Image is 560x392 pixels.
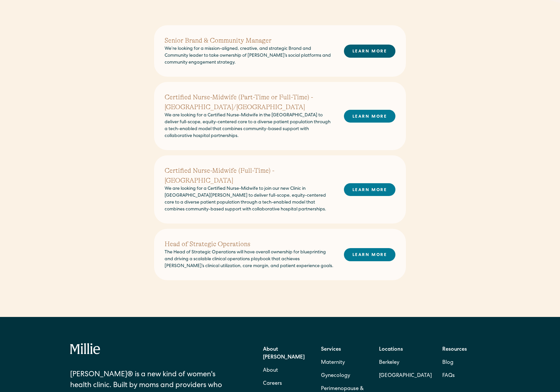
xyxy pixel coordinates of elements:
[263,364,278,377] a: About
[344,248,395,261] a: LEARN MORE
[379,356,432,369] a: Berkeley
[321,347,341,352] strong: Services
[165,92,333,112] h2: Certified Nurse-Midwife (Part-Time or Full-Time) - [GEOGRAPHIC_DATA]/[GEOGRAPHIC_DATA]
[321,369,350,382] a: Gynecology
[165,36,333,46] h2: Senior Brand & Community Manager
[263,347,305,360] strong: About [PERSON_NAME]
[344,45,395,57] a: LEARN MORE
[165,249,333,270] p: The Head of Strategic Operations will have overall ownership for blueprinting and driving a scala...
[165,186,333,213] p: We are looking for a Certified Nurse-Midwife to join our new Clinic in [GEOGRAPHIC_DATA][PERSON_N...
[165,112,333,140] p: We are looking for a Certified Nurse-Midwife in the [GEOGRAPHIC_DATA] to deliver full-scope, equi...
[379,369,432,382] a: [GEOGRAPHIC_DATA]
[344,110,395,123] a: LEARN MORE
[442,369,455,382] a: FAQs
[442,356,453,369] a: Blog
[442,347,467,352] strong: Resources
[263,377,282,390] a: Careers
[344,183,395,196] a: LEARN MORE
[321,356,345,369] a: Maternity
[165,46,333,66] p: We’re looking for a mission-aligned, creative, and strategic Brand and Community leader to take o...
[165,239,333,249] h2: Head of Strategic Operations
[165,166,333,186] h2: Certified Nurse-Midwife (Full-Time) - [GEOGRAPHIC_DATA]
[379,347,403,352] strong: Locations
